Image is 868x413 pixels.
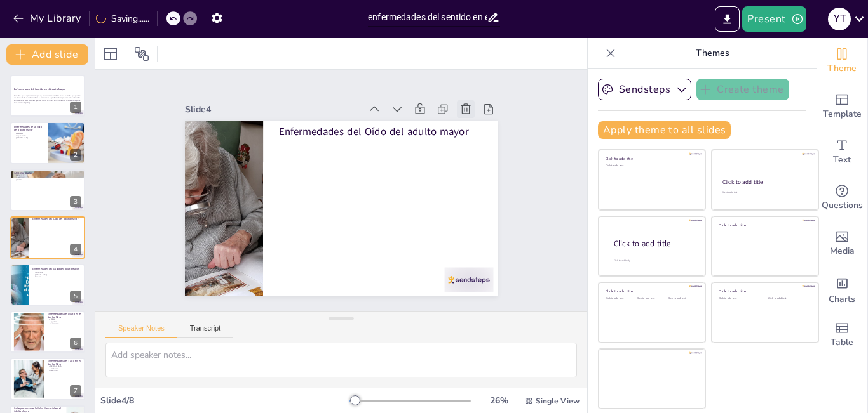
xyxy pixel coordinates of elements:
p: hipogeusia [32,271,81,273]
div: Get real-time input from your audience [817,175,867,221]
p: Enfermedades del Gusto del adulto mayor [32,266,81,270]
p: Enfermedades de la Vista del adulto mayor [14,124,44,131]
p: tratamiento [14,176,81,179]
div: Change the overall theme [817,38,867,84]
div: Click to add title [719,289,810,294]
div: Slide 4 / 8 [100,395,349,407]
div: Click to add title [719,222,810,227]
div: Click to add text [606,164,696,167]
div: Layout [100,44,121,64]
div: Click to add text [768,297,808,300]
button: Apply theme to all slides [598,121,731,139]
div: Click to add text [668,297,696,300]
span: Text [833,153,851,167]
div: 1 [10,75,85,117]
button: Speaker Notes [105,324,177,338]
div: 7 [70,385,81,397]
p: Generated with [URL] [14,102,81,104]
button: Sendsteps [598,79,691,100]
div: y t [828,8,851,30]
p: A medida que las personas envejecen, experimentan cambios en sus sentidos que pueden ser el resul... [14,95,81,102]
div: Click to add body [614,259,694,263]
p: Enfermedades del Olfato en el Adulto Mayor [48,312,81,319]
div: Click to add title [722,178,807,186]
div: Click to add text [719,297,759,300]
div: Click to add title [614,239,695,249]
p: [MEDICAL_DATA] [48,365,81,368]
button: Transcript [177,324,234,338]
p: Enfermedades del Oído del adulto mayor [192,135,353,282]
button: My Library [10,8,86,29]
div: Add images, graphics, shapes or video [817,221,867,266]
div: Click to add text [637,297,665,300]
div: 5 [10,264,85,306]
button: Create theme [696,79,789,100]
p: cataratas [14,132,44,134]
div: 3 [70,196,81,207]
span: Media [830,244,855,258]
div: Add ready made slides [817,84,867,129]
div: 5 [70,291,81,302]
div: Saving...... [96,13,149,25]
p: sensibilidad [48,367,81,370]
span: Theme [827,62,857,75]
div: 2 [70,149,81,161]
div: Slide 4 [268,234,407,360]
strong: Enfermedades del Sentido en el Adulto Mayor [14,88,65,91]
span: Questions [822,199,863,213]
div: Click to add title [606,289,696,294]
p: daño [14,174,81,176]
p: seguridad [48,320,81,323]
div: 4 [10,216,85,258]
div: Click to add title [606,156,696,161]
div: Add charts and graphs [817,266,867,312]
div: 6 [70,338,81,349]
div: 4 [70,244,81,255]
textarea: Esta es una pregunta que puedes hacerle a tu audiencia mientras presentas. Tu audiencia puede res... [105,343,577,377]
p: prevención [48,370,81,372]
span: Table [831,336,853,350]
p: calidad [48,318,81,320]
p: tratamiento [48,323,81,325]
p: pérdida [14,179,81,181]
div: Click to add text [606,297,634,300]
span: Position [134,46,149,62]
p: [MEDICAL_DATA] [32,273,81,276]
p: [MEDICAL_DATA] [14,136,44,139]
span: Charts [829,292,855,306]
div: 3 [10,169,85,211]
div: Add text boxes [817,129,867,175]
button: y t [828,6,851,32]
button: Export to PowerPoint [715,6,740,32]
div: 6 [10,311,85,353]
p: Enfermedades del Oído del adulto mayor [32,218,81,221]
div: Click to add text [722,191,806,194]
p: degeneración [14,134,44,136]
p: [MEDICAL_DATA] [14,171,81,175]
div: 26 % [484,395,514,407]
div: 2 [10,122,85,164]
p: factores [32,275,81,278]
button: Add slide [6,44,88,65]
div: Add a table [817,312,867,358]
span: Single View [536,396,580,406]
input: Insert title [368,8,487,27]
span: Template [823,107,862,121]
div: 1 [70,102,81,113]
button: Present [742,6,806,32]
p: Themes [621,38,804,69]
div: 7 [10,358,85,400]
p: Enfermedades del Tacto en el Adulto Mayor [48,359,81,366]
